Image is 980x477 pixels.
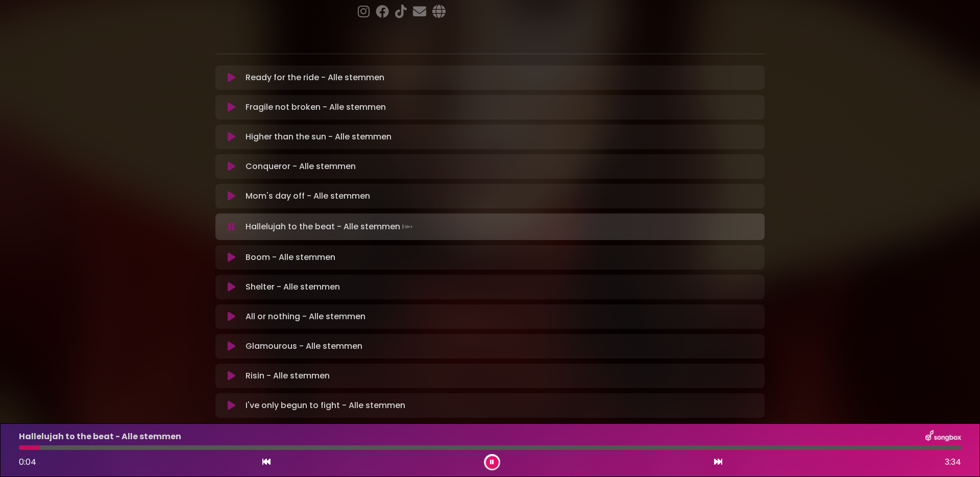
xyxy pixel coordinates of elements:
p: Higher than the sun - Alle stemmen [246,131,391,143]
p: Ready for the ride - Alle stemmen [246,71,384,84]
p: I've only begun to fight - Alle stemmen [246,399,405,412]
p: Conqueror - Alle stemmen [246,160,356,173]
p: Risin - Alle stemmen [246,370,330,382]
span: 3:34 [945,456,961,468]
p: Glamourous - Alle stemmen [246,340,362,352]
p: Boom - Alle stemmen [246,251,335,264]
img: waveform4.gif [400,220,414,234]
p: Mom's day off - Alle stemmen [246,190,370,202]
p: Hallelujah to the beat - Alle stemmen [19,431,181,443]
p: Hallelujah to the beat - Alle stemmen [246,220,414,234]
p: Shelter - Alle stemmen [246,281,340,293]
span: 0:04 [19,456,36,468]
img: songbox-logo-white.png [925,430,961,443]
p: Fragile not broken - Alle stemmen [246,101,386,113]
p: All or nothing - Alle stemmen [246,311,365,323]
